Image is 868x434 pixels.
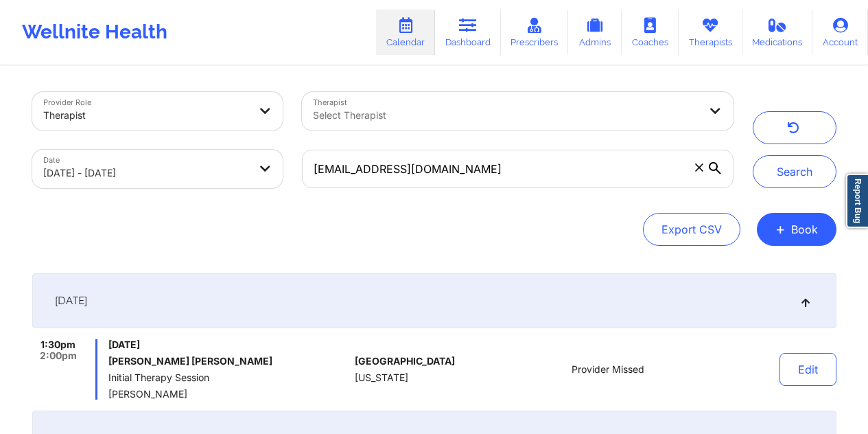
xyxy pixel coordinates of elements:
[622,10,679,55] a: Coaches
[775,225,786,233] span: +
[355,356,455,367] span: [GEOGRAPHIC_DATA]
[43,158,249,188] div: [DATE] - [DATE]
[846,174,868,228] a: Report Bug
[108,372,349,383] span: Initial Therapy Session
[742,10,813,55] a: Medications
[757,213,836,246] button: +Book
[501,10,569,55] a: Prescribers
[302,150,733,188] input: Search by patient email
[572,364,644,375] span: Provider Missed
[40,350,77,361] span: 2:00pm
[40,339,75,350] span: 1:30pm
[55,294,87,308] span: [DATE]
[43,100,249,130] div: Therapist
[376,10,435,55] a: Calendar
[679,10,742,55] a: Therapists
[355,372,408,383] span: [US_STATE]
[108,339,349,350] span: [DATE]
[568,10,622,55] a: Admins
[108,356,349,367] h6: [PERSON_NAME] [PERSON_NAME]
[643,213,740,246] button: Export CSV
[812,10,868,55] a: Account
[753,155,836,188] button: Search
[108,389,349,400] span: [PERSON_NAME]
[435,10,501,55] a: Dashboard
[779,353,836,386] button: Edit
